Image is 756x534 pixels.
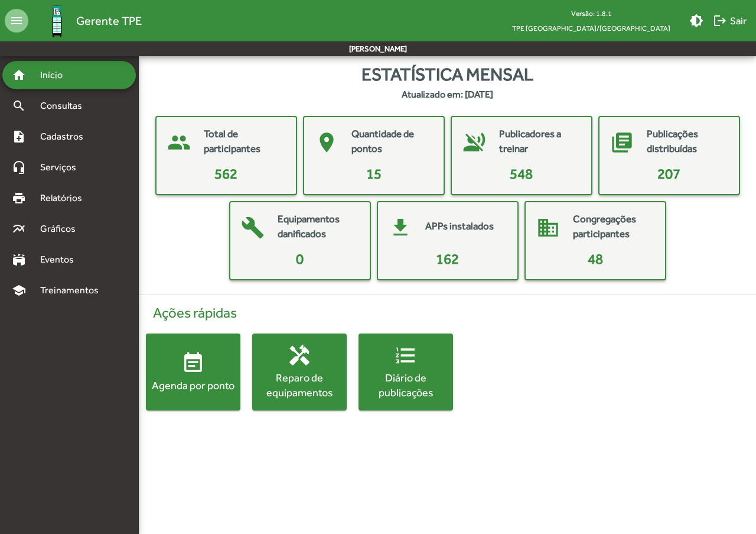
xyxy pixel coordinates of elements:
[12,191,26,205] mat-icon: print
[278,212,358,242] mat-card-title: Equipamentos danificados
[713,10,747,31] span: Sair
[402,88,493,102] strong: Atualizado em: [DATE]
[359,370,453,400] div: Diário de publicações
[12,99,26,113] mat-icon: search
[12,222,26,236] mat-icon: multiline_chart
[33,99,97,113] span: Consultas
[510,166,533,182] span: 548
[530,210,566,245] mat-icon: domain
[383,210,418,245] mat-icon: get_app
[12,283,26,297] mat-icon: school
[181,351,205,375] mat-icon: event_note
[499,127,579,157] mat-card-title: Publicadores a treinar
[366,166,382,182] span: 15
[146,305,749,322] h4: Ações rápidas
[12,253,26,267] mat-icon: stadium
[503,6,680,21] div: Versão: 1.8.1
[394,344,418,367] mat-icon: format_list_numbered
[214,166,237,182] span: 562
[708,10,751,31] button: Sair
[288,344,311,367] mat-icon: handyman
[657,166,680,182] span: 207
[33,68,80,82] span: Início
[713,14,727,28] mat-icon: logout
[38,2,76,40] img: Logo
[351,127,432,157] mat-card-title: Quantidade de pontos
[604,125,640,160] mat-icon: library_books
[647,127,727,157] mat-card-title: Publicações distribuídas
[252,370,347,400] div: Reparo de equipamentos
[296,251,304,267] span: 0
[33,160,92,174] span: Serviços
[12,130,26,144] mat-icon: note_add
[33,191,97,205] span: Relatórios
[252,334,347,410] button: Reparo de equipamentos
[146,334,240,410] button: Agenda por ponto
[689,14,703,28] mat-icon: brightness_medium
[146,378,240,393] div: Agenda por ponto
[12,68,26,82] mat-icon: home
[33,253,90,267] span: Eventos
[235,210,271,245] mat-icon: build
[457,125,492,160] mat-icon: voice_over_off
[33,222,92,236] span: Gráficos
[76,11,142,30] span: Gerente TPE
[573,212,653,242] mat-card-title: Congregações participantes
[33,283,113,297] span: Treinamentos
[503,21,680,35] span: TPE [GEOGRAPHIC_DATA]/[GEOGRAPHIC_DATA]
[359,334,453,410] button: Diário de publicações
[425,219,494,234] mat-card-title: APPs instalados
[161,125,197,160] mat-icon: people
[12,160,26,174] mat-icon: headset_mic
[309,125,344,160] mat-icon: place
[5,9,28,33] mat-icon: menu
[588,251,603,267] span: 48
[436,251,459,267] span: 162
[361,61,533,88] span: Estatística mensal
[33,130,99,144] span: Cadastros
[28,2,142,40] a: Gerente TPE
[204,127,284,157] mat-card-title: Total de participantes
